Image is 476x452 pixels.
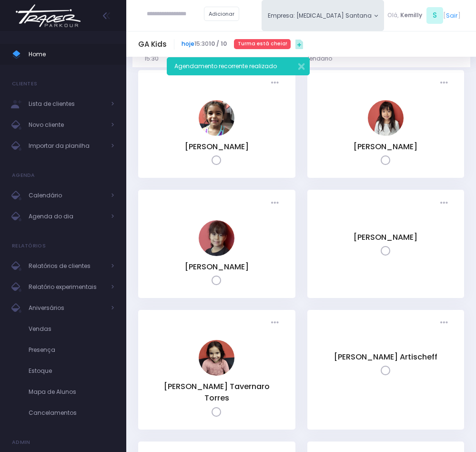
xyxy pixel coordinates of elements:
[12,433,30,452] h4: Admin
[29,365,114,377] span: Estoque
[29,98,105,110] span: Lista de clientes
[199,100,234,136] img: Chiara Marques Fantin
[368,100,404,136] img: Giovanna Akari Uehara
[182,40,227,48] span: 15:30
[204,7,239,21] a: Adicionar
[29,386,114,398] span: Mapa de Alunos
[29,302,105,314] span: Aniversários
[182,40,194,48] a: hoje
[164,381,270,403] a: [PERSON_NAME] Tavernaro Torres
[334,351,437,362] a: [PERSON_NAME] Artischeff
[174,62,277,70] span: Agendamento recorrente realizado
[29,344,114,356] span: Presença
[29,260,105,272] span: Relatórios de clientes
[29,189,105,202] span: Calendário
[354,141,417,152] a: [PERSON_NAME]
[185,261,249,272] a: [PERSON_NAME]
[400,11,422,20] span: Kemilly
[12,166,35,185] h4: Agenda
[384,6,464,25] div: [ ]
[12,74,37,93] h4: Clientes
[209,40,227,48] strong: 10 / 10
[426,7,443,24] span: S
[199,340,234,376] img: Liz Stetz Tavernaro Torres
[354,232,417,243] a: [PERSON_NAME]
[29,323,114,335] span: Vendas
[185,141,249,152] a: [PERSON_NAME]
[446,11,458,20] a: Sair
[199,370,234,378] a: Liz Stetz Tavernaro Torres
[199,250,234,258] a: Isabela Kazumi Maruya de Carvalho
[199,220,234,256] img: Isabela Kazumi Maruya de Carvalho
[234,39,291,49] div: Turma está cheia!
[199,130,234,138] a: Chiara Marques Fantin
[387,11,399,20] span: Olá,
[29,407,114,419] span: Cancelamentos
[29,140,105,152] span: Importar da planilha
[138,40,167,49] h5: GA Kids
[12,236,46,256] h4: Relatórios
[368,130,404,138] a: Giovanna Akari Uehara
[29,119,105,131] span: Novo cliente
[29,281,105,293] span: Relatório experimentais
[29,210,105,223] span: Agenda do dia
[29,48,114,61] span: Home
